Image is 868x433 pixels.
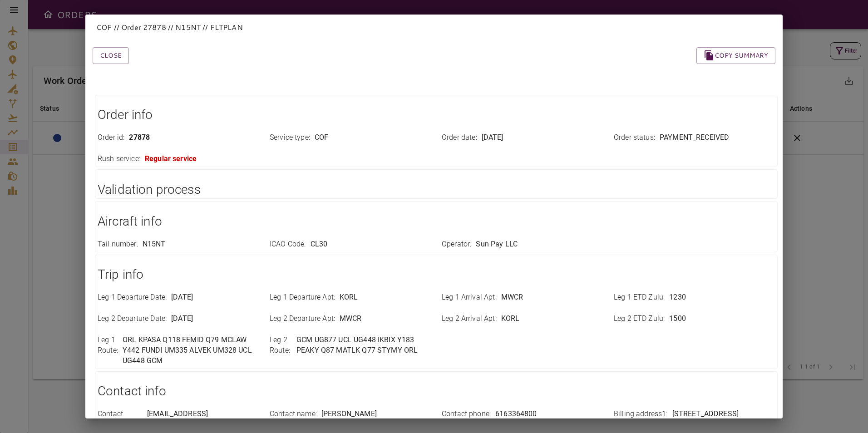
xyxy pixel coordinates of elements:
[98,181,775,199] h1: Validation process
[340,292,358,303] p: KORL
[129,133,150,143] p: 27878
[98,382,775,400] h1: Contact info
[340,314,362,324] p: MWCR
[98,154,140,164] p: Rush service :
[171,314,193,324] p: [DATE]
[98,212,775,231] h1: Aircraft info
[321,409,377,419] p: [PERSON_NAME]
[442,314,497,324] p: Leg 2 Arrival Apt :
[614,314,665,324] p: Leg 2 ETD Zulu :
[270,133,310,143] p: Service type :
[315,133,328,143] p: COF
[98,314,167,324] p: Leg 2 Departure Date :
[270,239,306,250] p: ICAO Code :
[495,409,537,419] p: 6163364800
[501,314,520,324] p: KORL
[98,409,143,430] p: Contact email :
[442,292,497,303] p: Leg 1 Arrival Apt :
[98,335,118,366] p: Leg 1 Route :
[96,22,772,33] p: COF // Order 27878 // N15NT // FLTPLAN
[696,47,775,64] button: Copy summary
[614,133,655,143] p: Order status :
[270,335,292,356] p: Leg 2 Route :
[669,292,686,303] p: 1230
[270,409,317,419] p: Contact name :
[98,239,138,250] p: Tail number :
[123,335,259,366] p: ORL KPASA Q118 FEMID Q79 MCLAW Y442 FUNDI UM335 ALVEK UM328 UCL UG448 GCM
[660,133,729,143] p: PAYMENT_RECEIVED
[311,239,328,250] p: CL30
[442,239,471,250] p: Operator :
[442,133,477,143] p: Order date :
[270,292,335,303] p: Leg 1 Departure Apt :
[147,409,259,430] p: [EMAIL_ADDRESS][DOMAIN_NAME]
[145,154,197,164] p: Regular service
[98,292,167,303] p: Leg 1 Departure Date :
[296,335,431,356] p: GCM UG877 UCL UG448 IKBIX Y183 PEAKY Q87 MATLK Q77 STYMY ORL
[98,106,775,124] h1: Order info
[143,239,166,250] p: N15NT
[672,409,739,419] p: [STREET_ADDRESS]
[669,314,686,324] p: 1500
[614,292,665,303] p: Leg 1 ETD Zulu :
[270,314,335,324] p: Leg 2 Departure Apt :
[98,266,775,284] h1: Trip info
[482,133,503,143] p: [DATE]
[501,292,523,303] p: MWCR
[442,409,491,419] p: Contact phone :
[476,239,518,250] p: Sun Pay LLC
[93,47,129,64] button: Close
[98,133,124,143] p: Order id :
[614,409,668,419] p: Billing address1 :
[171,292,193,303] p: [DATE]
